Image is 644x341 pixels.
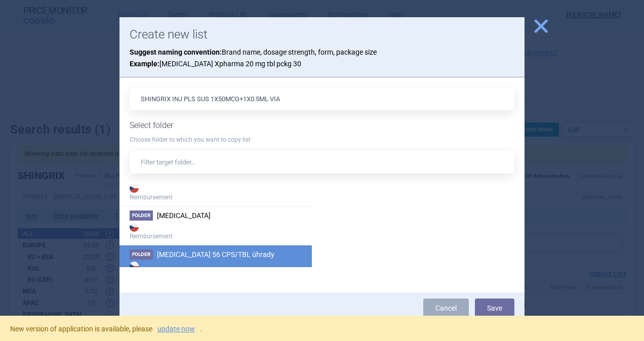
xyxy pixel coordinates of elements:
[130,182,302,202] strong: Reimbursement
[157,325,195,332] a: update now
[130,60,159,68] strong: Example:
[130,223,139,232] img: CZ
[130,260,302,280] strong: Reimbursement
[130,151,514,174] input: Filter target folder…
[130,120,514,130] h1: Select folder
[130,262,139,271] img: CZ
[130,27,514,42] h1: Create new list
[130,210,153,221] span: Folder
[475,299,514,318] button: Save
[130,221,302,241] strong: Reimbursement
[423,299,469,318] a: Cancel
[157,250,274,259] span: Zejula 56 CPS/TBL úhrady
[130,184,139,193] img: CZ
[10,325,202,333] span: New version of application is available, please .
[157,211,211,220] span: Volibris
[130,136,514,144] p: Choose folder to which you want to copy list
[130,47,514,69] p: Brand name, dosage strength, form, package size [MEDICAL_DATA] Xpharma 20 mg tbl pckg 30
[130,48,222,56] strong: Suggest naming convention:
[130,249,153,260] span: Folder
[130,88,514,110] input: List name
